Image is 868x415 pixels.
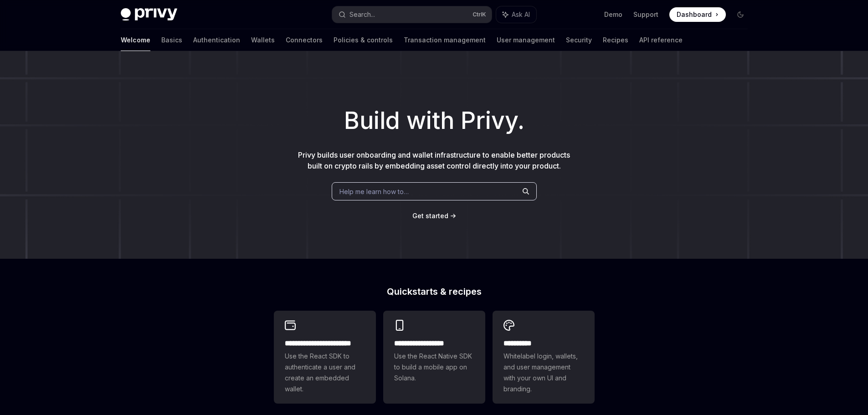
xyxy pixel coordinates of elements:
a: API reference [639,29,683,51]
img: dark logo [121,8,177,21]
span: Whitelabel login, wallets, and user management with your own UI and branding. [503,351,584,395]
h2: Quickstarts & recipes [274,287,595,296]
button: Search...CtrlK [332,6,492,23]
a: Welcome [121,29,150,51]
span: Help me learn how to… [339,187,409,196]
a: Policies & controls [334,29,393,51]
a: Get started [412,211,448,220]
span: Use the React Native SDK to build a mobile app on Solana. [394,351,474,384]
a: Connectors [286,29,323,51]
a: **** *****Whitelabel login, wallets, and user management with your own UI and branding. [493,311,595,404]
span: Dashboard [677,10,712,19]
span: Use the React SDK to authenticate a user and create an embedded wallet. [285,351,365,395]
a: Recipes [603,29,628,51]
a: Authentication [193,29,240,51]
a: Security [566,29,592,51]
a: Basics [161,29,182,51]
h1: Build with Privy. [15,103,853,138]
a: User management [497,29,555,51]
a: **** **** **** ***Use the React Native SDK to build a mobile app on Solana. [383,311,485,404]
span: Ctrl K [473,11,486,18]
span: Privy builds user onboarding and wallet infrastructure to enable better products built on crypto ... [298,150,570,170]
a: Dashboard [669,7,726,22]
button: Toggle dark mode [733,7,748,22]
a: Demo [604,10,622,19]
a: Transaction management [404,29,486,51]
div: Search... [349,9,375,20]
span: Get started [412,212,448,220]
button: Ask AI [496,6,536,23]
span: Ask AI [512,10,530,19]
a: Support [633,10,658,19]
a: Wallets [251,29,275,51]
